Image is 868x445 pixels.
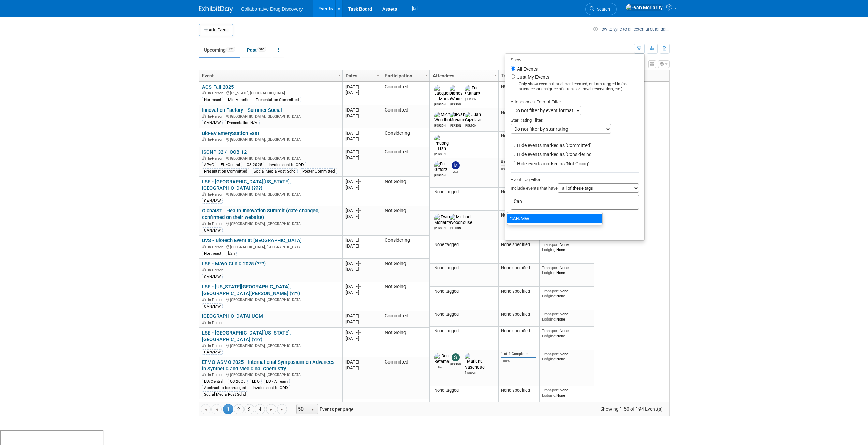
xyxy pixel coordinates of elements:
a: Participation [385,70,425,81]
div: Michael Woodhouse [450,225,461,230]
div: None None [542,242,591,252]
img: Michael Woodhouse [434,112,457,123]
a: GlobalSTL Health Innovation Summit (date changed, confirmed on their website) [202,208,319,220]
span: Events per page [288,404,360,414]
td: Not Going [382,328,429,357]
img: Michael Woodhouse [450,214,472,225]
a: Event [202,70,338,81]
td: Not Going [382,282,429,311]
div: None None [542,312,591,322]
span: In-Person [208,114,225,119]
span: In-Person [208,245,225,249]
div: [DATE] [345,113,379,119]
div: Q3 2025 [245,162,264,167]
a: 2nd Annual Hit ID Summit [202,401,260,407]
span: In-Person [208,373,225,377]
div: [DATE] [345,330,379,336]
div: 0% [501,167,536,172]
span: In-Person [208,344,225,348]
a: Dates [345,70,377,81]
span: Lodging: [542,333,556,338]
div: Phuong Tran [434,151,446,156]
div: None tagged [432,328,496,334]
img: Juan Gijzelaar [465,112,482,123]
img: Mark Garlinghouse [452,161,460,169]
span: - [359,149,361,154]
span: Go to the last page [279,407,285,412]
span: Transport: [542,242,560,247]
div: [GEOGRAPHIC_DATA], [GEOGRAPHIC_DATA] [202,372,339,377]
div: None None [542,352,591,361]
img: In-Person Event [202,245,206,248]
a: BVS - Biotech Event at [GEOGRAPHIC_DATA] [202,237,302,243]
a: 2 [234,404,244,414]
div: EU/Central [219,162,242,167]
div: [DATE] [345,290,379,295]
div: Social Media Post Schd [202,391,248,397]
div: [GEOGRAPHIC_DATA], [GEOGRAPHIC_DATA] [202,136,339,142]
div: [DATE] [345,84,379,90]
div: b2h [226,251,237,256]
a: Column Settings [335,70,342,80]
img: Susana Tomasio [452,353,460,361]
a: Column Settings [491,70,498,80]
a: ACS Fall 2025 [202,84,234,90]
label: Hide events marked as 'Considering' [516,151,592,158]
span: 50 [297,404,308,414]
a: LSE - [US_STATE][GEOGRAPHIC_DATA], [GEOGRAPHIC_DATA][PERSON_NAME] (???) [202,284,300,296]
span: 194 [226,47,235,52]
div: 100% [501,359,536,364]
div: [DATE] [345,136,379,142]
span: In-Person [208,222,225,226]
span: - [359,284,361,289]
img: In-Person Event [202,298,206,301]
div: None specified [501,110,536,116]
div: CAN/MW [202,227,223,233]
a: LSE - [GEOGRAPHIC_DATA][US_STATE], [GEOGRAPHIC_DATA] (???) [202,330,291,342]
label: Just My Events [516,74,549,80]
span: In-Person [208,268,225,272]
span: Column Settings [423,73,428,78]
span: Lodging: [542,357,556,361]
a: Attendees [433,70,494,81]
div: [GEOGRAPHIC_DATA], [GEOGRAPHIC_DATA] [202,191,339,197]
div: 1 of 1 Complete [501,352,536,356]
div: [DATE] [345,184,379,190]
div: None specified [501,388,536,393]
span: - [359,313,361,318]
div: Northeast [202,251,223,256]
img: In-Person Event [202,268,206,271]
div: None tagged [432,312,496,317]
div: CAN/MW [202,120,223,125]
a: EFMC-ASMC 2025 - International Symposium on Advances in Synthetic and Medicinal Chemistry [202,359,335,372]
img: ExhibitDay [199,6,233,13]
span: - [359,359,361,365]
div: Abstract to be arranged [202,385,248,390]
div: None tagged [432,388,496,393]
a: Go to the last page [277,404,287,414]
div: Evan Moriarity [434,225,446,230]
a: ISCNP-32 / ICOB-12 [202,149,247,155]
div: [DATE] [345,130,379,136]
span: Column Settings [375,73,381,78]
div: Presentation N/A [225,120,260,125]
div: Michael Woodhouse [434,123,446,127]
span: Transport: [542,352,560,356]
span: Column Settings [336,73,341,78]
div: None specified [501,288,536,294]
div: CAN/MW [507,214,603,223]
div: [DATE] [345,155,379,161]
div: [DATE] [345,336,379,341]
span: Transport: [542,265,560,270]
div: 0 of 1 Complete [501,160,536,164]
span: Transport: [542,288,560,293]
div: None tagged [432,288,496,294]
td: Considering [382,399,429,422]
div: Only show events that either I created, or I am tagged in (as attendee, or assignee of a task, or... [511,81,639,92]
span: In-Person [208,321,225,325]
a: Go to the next page [266,404,276,414]
div: [GEOGRAPHIC_DATA], [GEOGRAPHIC_DATA] [202,155,339,161]
a: Innovation Factory - Summer Social [202,107,282,113]
div: [DATE] [345,90,379,95]
div: [GEOGRAPHIC_DATA], [GEOGRAPHIC_DATA] [202,221,339,226]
